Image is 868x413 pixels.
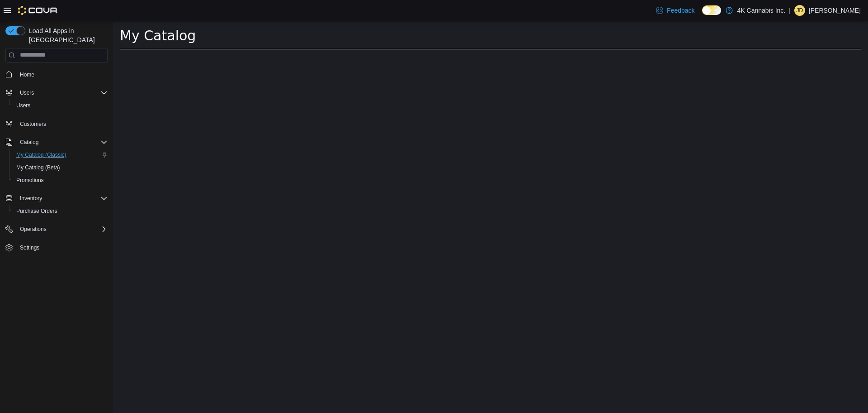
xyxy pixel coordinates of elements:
[652,1,698,19] a: Feedback
[13,100,34,111] a: Users
[18,6,58,15] img: Cova
[702,5,721,15] input: Dark Mode
[16,224,108,235] span: Operations
[16,87,108,98] span: Users
[16,193,46,204] button: Inventory
[16,242,108,253] span: Settings
[9,174,111,187] button: Promotions
[20,89,34,96] span: Users
[25,26,108,44] span: Load All Apps in [GEOGRAPHIC_DATA]
[5,64,108,278] nav: Complex example
[2,117,111,130] button: Customers
[13,149,70,160] a: My Catalog (Classic)
[13,162,108,173] span: My Catalog (Beta)
[7,7,83,23] span: My Catalog
[13,175,47,186] a: Promotions
[789,5,791,16] p: |
[16,193,108,204] span: Inventory
[16,242,43,253] a: Settings
[2,223,111,235] button: Operations
[20,120,46,128] span: Customers
[16,207,57,215] span: Purchase Orders
[16,224,50,235] button: Operations
[16,118,108,130] span: Customers
[809,5,861,16] p: [PERSON_NAME]
[13,162,64,173] a: My Catalog (Beta)
[2,241,111,254] button: Settings
[667,6,694,15] span: Feedback
[2,86,111,99] button: Users
[2,136,111,149] button: Catalog
[13,206,108,216] span: Purchase Orders
[2,192,111,205] button: Inventory
[13,149,108,160] span: My Catalog (Classic)
[13,175,108,186] span: Promotions
[9,205,111,217] button: Purchase Orders
[16,87,38,98] button: Users
[794,5,805,16] div: Jaden Desvignes
[702,15,703,15] span: Dark Mode
[9,99,111,112] button: Users
[9,149,111,161] button: My Catalog (Classic)
[16,119,50,130] a: Customers
[9,161,111,174] button: My Catalog (Beta)
[16,164,60,171] span: My Catalog (Beta)
[16,102,30,109] span: Users
[16,69,108,80] span: Home
[2,68,111,81] button: Home
[20,244,39,251] span: Settings
[16,177,44,184] span: Promotions
[16,69,38,80] a: Home
[737,5,786,16] p: 4K Cannabis Inc.
[13,100,108,111] span: Users
[13,206,61,216] a: Purchase Orders
[16,137,42,148] button: Catalog
[797,5,803,16] span: JD
[20,71,34,78] span: Home
[16,137,108,148] span: Catalog
[20,195,42,202] span: Inventory
[20,139,38,146] span: Catalog
[20,226,47,233] span: Operations
[16,151,66,158] span: My Catalog (Classic)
